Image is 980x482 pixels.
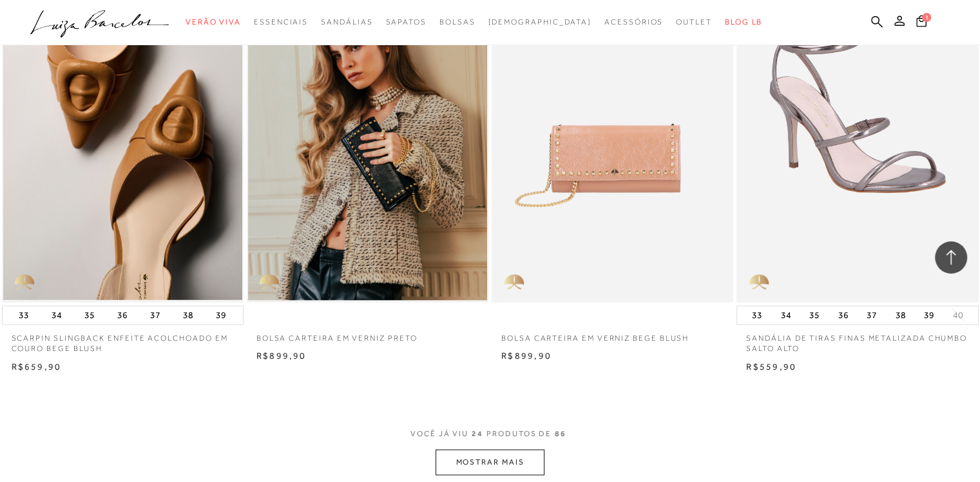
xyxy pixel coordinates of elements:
button: 34 [48,306,66,324]
button: 39 [212,306,230,324]
button: MOSTRAR MAIS [436,449,544,474]
span: 86 [555,428,566,437]
a: SANDÁLIA DE TIRAS FINAS METALIZADA CHUMBO SALTO ALTO [736,325,978,354]
span: [DEMOGRAPHIC_DATA] [488,17,591,26]
img: golden_caliandra_v6.png [492,263,537,302]
a: categoryNavScreenReaderText [439,10,476,34]
button: 36 [834,306,852,324]
span: Acessórios [604,17,663,26]
span: R$899,90 [501,350,552,360]
button: 38 [179,306,197,324]
img: golden_caliandra_v6.png [736,263,782,302]
span: 24 [472,428,483,437]
a: categoryNavScreenReaderText [385,10,426,34]
span: Bolsas [439,17,476,26]
button: 35 [81,306,99,324]
a: categoryNavScreenReaderText [604,10,663,34]
a: categoryNavScreenReaderText [186,10,241,34]
a: BOLSA CARTEIRA EM VERNIZ PRETO [247,325,488,343]
a: BOLSA CARTEIRA EM VERNIZ BEGE BLUSH [492,325,733,343]
button: 33 [748,306,766,324]
a: BLOG LB [725,10,762,34]
span: BLOG LB [725,17,762,26]
button: 36 [113,306,131,324]
button: 34 [777,306,795,324]
img: golden_caliandra_v6.png [2,263,47,302]
button: 33 [15,306,33,324]
button: 1 [912,14,930,32]
span: Outlet [676,17,712,26]
button: 37 [863,306,881,324]
span: R$559,90 [746,361,796,371]
a: noSubCategoriesText [488,10,591,34]
a: categoryNavScreenReaderText [676,10,712,34]
button: 38 [892,306,910,324]
button: 37 [146,306,164,324]
a: SCARPIN SLINGBACK ENFEITE ACOLCHOADO EM COURO BEGE BLUSH [2,325,244,354]
span: 1 [922,13,931,22]
span: Essenciais [254,17,308,26]
span: Sapatos [385,17,426,26]
span: Sandálias [321,17,372,26]
span: R$659,90 [12,361,62,371]
a: categoryNavScreenReaderText [321,10,372,34]
button: 35 [805,306,823,324]
button: 39 [920,306,938,324]
span: Verão Viva [186,17,241,26]
span: VOCÊ JÁ VIU PRODUTOS DE [410,428,570,437]
button: 40 [949,308,967,321]
span: R$899,90 [256,350,307,360]
img: golden_caliandra_v6.png [247,263,292,302]
a: categoryNavScreenReaderText [254,10,308,34]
